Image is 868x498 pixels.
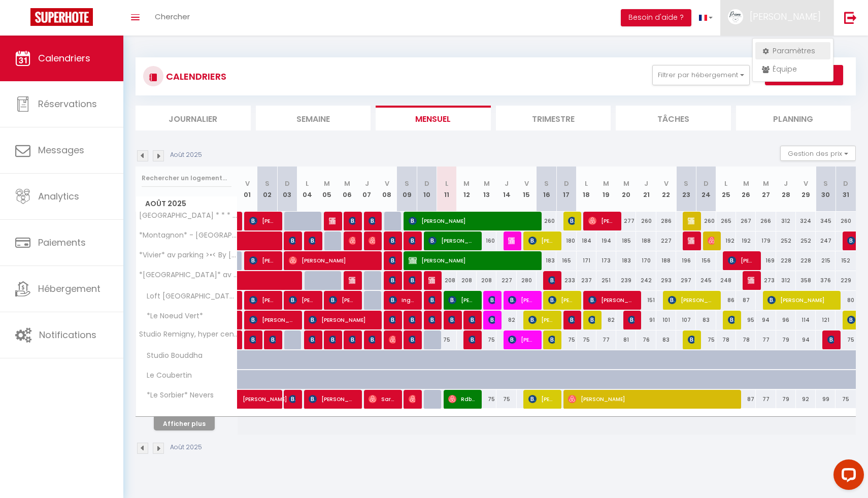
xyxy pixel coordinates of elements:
[337,167,357,212] th: 06
[696,330,716,349] div: 75
[696,271,716,290] div: 245
[369,330,375,349] span: [PERSON_NAME]
[636,212,656,230] div: 260
[825,455,868,498] iframe: LiveChat chat widget
[743,179,749,188] abbr: M
[676,271,696,290] div: 297
[823,179,828,188] abbr: S
[616,251,636,270] div: 183
[409,231,415,250] span: [PERSON_NAME]
[437,330,456,349] div: 75
[656,231,676,250] div: 227
[496,390,516,409] div: 75
[577,231,596,250] div: 184
[38,144,84,156] span: Messages
[238,311,243,330] a: [PERSON_NAME]
[389,271,395,290] span: [PERSON_NAME]
[556,167,576,212] th: 17
[243,384,289,404] span: [PERSON_NAME]
[477,330,496,349] div: 75
[577,271,596,290] div: 237
[696,251,716,270] div: 156
[816,311,836,329] div: 121
[369,389,395,409] span: Sarl Amg
[688,330,694,349] span: [PERSON_NAME]
[776,231,796,250] div: 252
[30,8,93,26] img: Super Booking
[349,211,355,230] span: [PERSON_NAME]
[796,311,816,329] div: 114
[477,390,496,409] div: 75
[756,167,776,212] th: 27
[389,251,395,270] span: [PERSON_NAME]
[756,311,776,329] div: 94
[588,310,595,329] span: [PERSON_NAME]
[428,290,435,310] span: [PERSON_NAME]
[623,179,629,188] abbr: M
[556,251,576,270] div: 165
[170,443,202,452] p: Août 2025
[138,231,239,239] span: *Montagnon* - [GEOGRAPHIC_DATA] [GEOGRAPHIC_DATA] -
[349,330,355,349] span: Wenke Neunast
[548,330,555,349] span: [PERSON_NAME]
[676,167,696,212] th: 23
[736,167,756,212] th: 26
[784,179,788,188] abbr: J
[369,211,375,230] span: [PERSON_NAME]
[596,231,616,250] div: 194
[556,271,576,290] div: 233
[564,179,569,188] abbr: D
[636,251,656,270] div: 170
[636,291,656,310] div: 151
[704,179,709,188] abbr: D
[616,330,636,349] div: 81
[136,196,237,211] span: Août 2025
[488,310,495,329] span: [PERSON_NAME]
[484,179,490,188] abbr: M
[329,211,336,230] span: [PERSON_NAME]
[736,212,756,230] div: 267
[750,10,821,23] span: [PERSON_NAME]
[568,310,575,329] span: [PERSON_NAME]
[636,271,656,290] div: 242
[756,390,776,409] div: 77
[776,251,796,270] div: 228
[616,212,636,230] div: 277
[756,271,776,290] div: 273
[377,167,397,212] th: 08
[154,417,215,430] button: Afficher plus
[138,271,239,279] span: *[GEOGRAPHIC_DATA]* av parking by Primo
[636,330,656,349] div: 76
[289,251,375,270] span: [PERSON_NAME]
[163,65,226,88] h3: CALENDRIERS
[369,231,375,250] span: [PERSON_NAME]
[716,271,736,290] div: 248
[577,330,596,349] div: 75
[142,169,231,187] input: Rechercher un logement...
[767,290,833,310] span: [PERSON_NAME]
[556,231,576,250] div: 180
[780,146,856,161] button: Gestion des prix
[309,330,315,349] span: [PERSON_NAME]
[736,311,756,329] div: 95
[644,179,648,188] abbr: J
[448,389,475,409] span: Rdb EvolutiV
[684,179,688,188] abbr: S
[409,310,415,329] span: [PERSON_NAME]
[389,330,395,349] span: [PERSON_NAME]
[428,271,435,290] span: Zine-[PERSON_NAME]
[249,251,276,270] span: [PERSON_NAME]
[568,211,575,230] span: [PERSON_NAME]
[696,212,716,230] div: 260
[544,179,549,188] abbr: S
[136,106,251,130] li: Journalier
[816,167,836,212] th: 30
[577,251,596,270] div: 171
[524,179,529,188] abbr: V
[409,389,415,409] span: [PERSON_NAME]
[138,291,239,302] span: Loft [GEOGRAPHIC_DATA]
[324,179,330,188] abbr: M
[249,330,256,349] span: [PERSON_NAME]
[816,390,836,409] div: 99
[457,271,477,290] div: 208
